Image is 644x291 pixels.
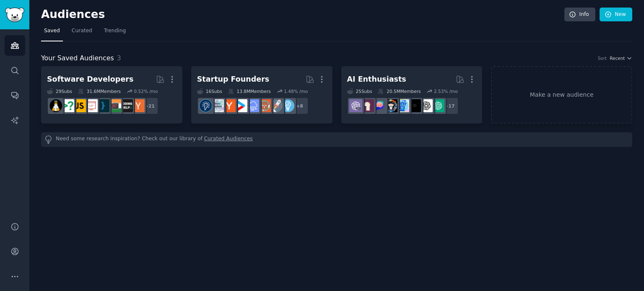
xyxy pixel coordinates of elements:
img: OpenAI [420,99,433,112]
img: developersIndia [108,99,121,112]
img: hackernews [132,99,145,112]
img: ChatGPTPro [349,99,362,112]
img: cscareerquestions [61,99,74,112]
span: Saved [44,27,60,35]
div: 20.5M Members [378,88,421,94]
div: 16 Sub s [197,88,222,94]
div: + 17 [441,97,459,115]
div: + 21 [141,97,158,115]
img: ChatGPT [431,99,444,112]
img: startups [270,99,283,112]
span: 3 [117,54,121,62]
img: startup [234,99,247,112]
img: ArtificialInteligence [408,99,421,112]
img: Entrepreneurship [199,99,212,112]
a: Saved [41,24,63,41]
div: Startup Founders [197,74,269,85]
div: 2.53 % /mo [434,88,458,94]
div: Sort [598,55,607,61]
a: AI Enthusiasts25Subs20.5MMembers2.53% /mo+17ChatGPTOpenAIArtificialInteligenceartificialaiArtChat... [341,66,483,124]
div: 13.8M Members [228,88,271,94]
img: programming [96,99,109,112]
div: 29 Sub s [47,88,72,94]
img: artificial [396,99,409,112]
a: Software Developers29Subs31.6MMembers0.52% /mo+21hackernewsCodingHelpdevelopersIndiaprogrammingwe... [41,66,182,124]
button: Recent [610,55,632,61]
span: Your Saved Audiences [41,53,114,64]
img: ChatGPTPromptGenius [373,99,386,112]
div: + 8 [291,97,309,115]
a: Curated [69,24,95,41]
a: Make a new audience [491,66,632,124]
img: linux [49,99,62,112]
img: EntrepreneurRideAlong [258,99,271,112]
a: Trending [101,24,129,41]
h2: Audiences [41,8,564,21]
div: 25 Sub s [347,88,372,94]
a: New [600,8,632,22]
div: 1.48 % /mo [284,88,308,94]
img: aiArt [384,99,397,112]
span: Trending [104,27,126,35]
a: Curated Audiences [204,135,253,144]
img: LocalLLaMA [361,99,374,112]
span: Curated [72,27,92,35]
img: ycombinator [223,99,236,112]
a: Startup Founders16Subs13.8MMembers1.48% /mo+8EntrepreneurstartupsEntrepreneurRideAlongSaaSstartup... [191,66,332,124]
img: CodingHelp [120,99,133,112]
img: javascript [73,99,86,112]
img: GummySearch logo [5,8,24,22]
img: indiehackers [211,99,224,112]
img: webdev [85,99,98,112]
img: Entrepreneur [281,99,294,112]
a: Info [564,8,595,22]
img: SaaS [246,99,259,112]
div: 0.52 % /mo [134,88,158,94]
span: Recent [610,55,625,61]
div: Software Developers [47,74,133,85]
div: 31.6M Members [78,88,121,94]
div: Need some research inspiration? Check out our library of [41,132,632,147]
div: AI Enthusiasts [347,74,406,85]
